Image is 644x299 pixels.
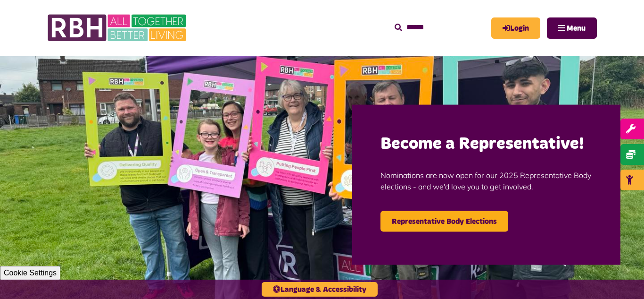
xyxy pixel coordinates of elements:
[567,25,586,32] span: Menu
[380,211,508,231] a: Representative Body Elections
[262,282,378,297] button: Language & Accessibility
[547,17,597,39] button: Navigation
[491,17,540,39] a: MyRBH
[380,155,592,206] p: Nominations are now open for our 2025 Representative Body elections - and we'd love you to get in...
[47,9,189,46] img: RBH
[380,133,592,155] h2: Become a Representative!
